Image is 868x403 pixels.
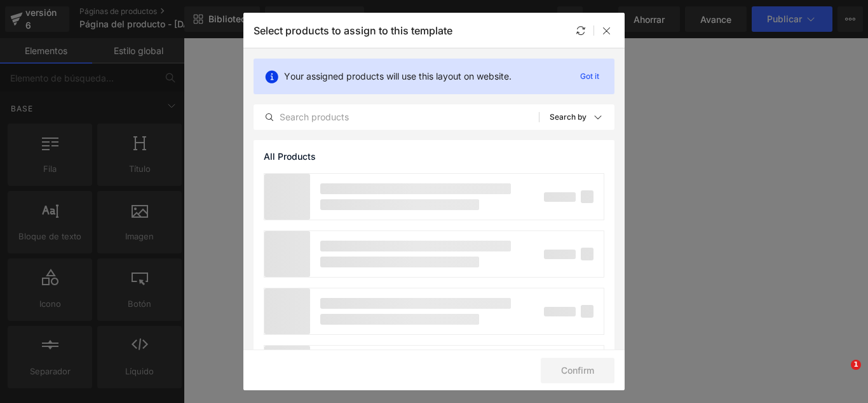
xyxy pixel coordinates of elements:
[254,110,539,125] input: Search products
[264,152,316,162] span: All Products
[254,24,452,37] p: Select products to assign to this template
[550,113,587,122] p: Search by
[541,358,614,383] button: Confirm
[284,69,512,83] p: Your assigned products will use this layout on website.
[851,360,861,370] span: 1
[825,360,855,390] iframe: Intercom live chat
[575,69,604,84] p: Got it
